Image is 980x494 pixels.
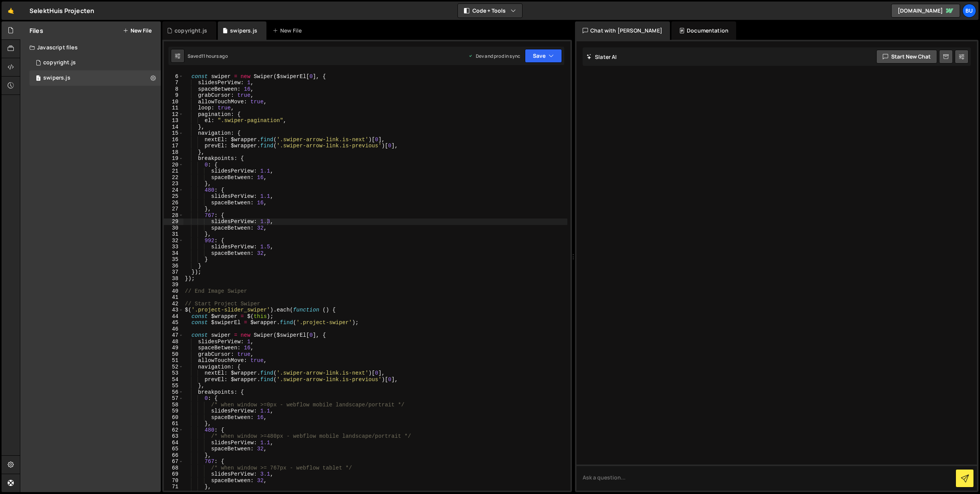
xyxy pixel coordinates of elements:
div: 12 [164,111,183,118]
div: 57 [164,395,183,402]
div: 32 [164,238,183,244]
div: copyright.js [43,59,76,66]
div: 61 [164,421,183,427]
div: Dev and prod in sync [468,53,520,59]
div: 51 [164,357,183,364]
div: 63 [164,433,183,440]
div: 27 [164,206,183,212]
div: 49 [164,345,183,351]
div: 7 [164,80,183,86]
div: 52 [164,364,183,370]
div: 21 [164,168,183,174]
a: Bu [962,4,976,18]
div: 28 [164,212,183,219]
button: Start new chat [876,50,937,64]
button: New File [123,28,152,34]
div: 50 [164,351,183,358]
div: 19 [164,155,183,162]
div: Chat with [PERSON_NAME] [575,21,670,40]
div: 34 [164,250,183,257]
div: 60 [164,414,183,421]
div: 8 [164,86,183,93]
div: 6 [164,73,183,80]
div: 67 [164,458,183,465]
div: swipers.js [230,27,257,34]
div: New File [273,27,305,34]
div: 70 [164,478,183,484]
div: swipers.js [43,75,70,82]
div: SelektHuis Projecten [29,6,94,15]
div: 59 [164,408,183,414]
div: 42 [164,301,183,307]
div: 65 [164,446,183,452]
div: 18 [164,149,183,156]
a: 🤙 [2,2,20,20]
div: 64 [164,440,183,446]
div: 44 [164,313,183,320]
div: 10 [164,99,183,105]
div: 68 [164,465,183,471]
div: Documentation [671,21,736,40]
div: 23 [164,181,183,187]
div: 48 [164,339,183,345]
div: 24 [164,187,183,194]
div: 54 [164,377,183,383]
span: 1 [36,76,41,82]
div: 16 [164,137,183,143]
div: 45 [164,320,183,326]
div: 53 [164,370,183,377]
div: 29 [164,218,183,225]
div: 39 [164,282,183,288]
div: 40 [164,288,183,295]
div: 43 [164,307,183,313]
div: 20 [164,162,183,168]
div: Javascript files [20,40,161,55]
div: 35 [164,256,183,263]
div: 58 [164,402,183,408]
div: 37 [164,269,183,276]
button: Code + Tools [458,4,522,18]
div: 69 [164,471,183,478]
div: 66 [164,452,183,459]
div: 62 [164,427,183,434]
div: 46 [164,326,183,333]
div: 33 [164,244,183,250]
h2: Files [29,26,43,35]
div: 16674/45491.js [29,70,161,86]
div: 17 [164,143,183,149]
div: 16674/45649.js [29,55,161,70]
div: 14 [164,124,183,130]
div: 55 [164,383,183,389]
div: 41 [164,294,183,301]
div: 30 [164,225,183,232]
div: 47 [164,332,183,339]
div: 15 [164,130,183,137]
div: 13 [164,117,183,124]
div: copyright.js [175,27,207,34]
div: 38 [164,276,183,282]
button: Save [525,49,562,63]
div: 31 [164,231,183,238]
div: 25 [164,193,183,200]
div: 26 [164,200,183,206]
div: 71 [164,484,183,490]
div: 9 [164,92,183,99]
div: 36 [164,263,183,269]
div: 11 hours ago [201,53,228,59]
div: 11 [164,105,183,111]
div: 22 [164,174,183,181]
div: Saved [188,53,228,59]
a: [DOMAIN_NAME] [891,4,960,18]
h2: Slater AI [586,53,617,60]
div: 56 [164,389,183,396]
